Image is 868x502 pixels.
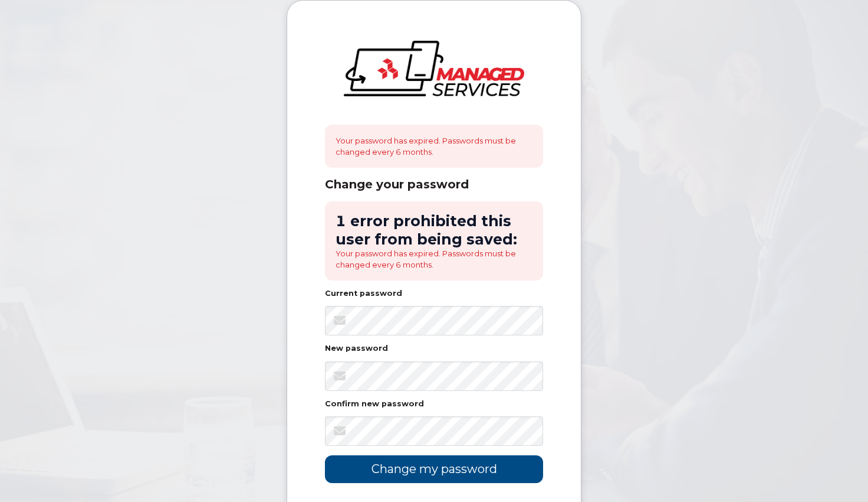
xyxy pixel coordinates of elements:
[325,400,424,408] label: Confirm new password
[325,345,388,353] label: New password
[325,290,402,298] label: Current password
[325,455,543,483] input: Change my password
[336,248,532,270] li: Your password has expired. Passwords must be changed every 6 months.
[344,41,524,96] img: logo-large.png
[336,212,532,248] h2: 1 error prohibited this user from being saved:
[325,125,543,168] div: Your password has expired. Passwords must be changed every 6 months.
[325,177,543,192] div: Change your password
